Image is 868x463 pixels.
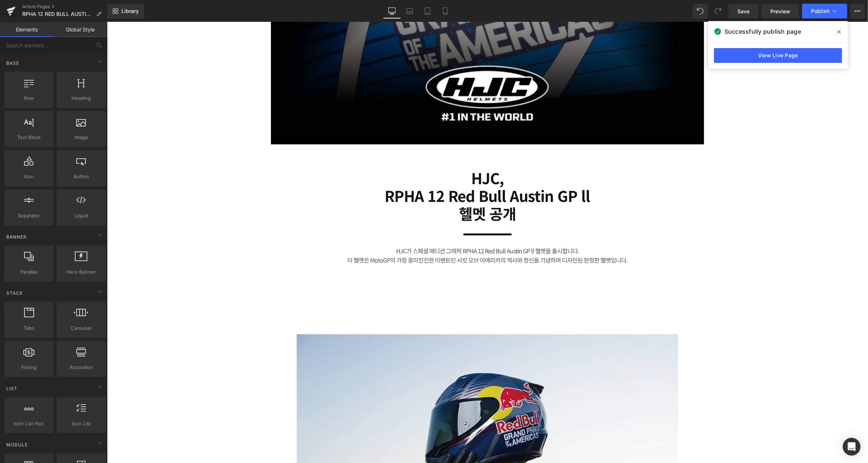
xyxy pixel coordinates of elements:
[802,4,847,18] button: Publish
[401,4,419,18] a: Laptop
[59,420,104,427] span: Icon List
[6,60,20,67] span: Base
[770,7,790,15] span: Preview
[7,364,51,371] span: Pricing
[59,173,104,180] span: Button
[201,165,560,182] h2: RPHA 12 Red Bull Austin GP ll
[240,233,521,243] div: 이 헬멧은 MotoGP의 가장 흥미진진한 이벤트인 서킷 오브 아메리카의 역사와 정신을 기념하며 디자인된 한정판 헬멧입니다.
[811,8,830,14] span: Publish
[7,173,51,180] span: Icon
[121,8,139,14] span: Library
[383,4,401,18] a: Desktop
[54,22,107,37] a: Global Style
[737,7,750,15] span: Save
[6,385,18,392] span: List
[711,4,725,18] button: Redo
[107,4,144,18] a: New Library
[59,212,104,220] span: Liquid
[59,94,104,102] span: Heading
[22,4,107,10] a: Article Pages
[419,4,436,18] a: Tablet
[850,4,865,18] button: More
[59,324,104,332] span: Carousel
[6,441,29,448] span: Module
[761,4,799,18] a: Preview
[724,27,801,36] span: Successfully publish page
[693,4,708,18] button: Undo
[59,364,104,371] span: Accordion
[240,224,521,234] div: HJC가 스페셜 에디션 그래픽 RPHA 12 Red Bull Austin GP ll 헬멧을 출시합니다.
[201,147,560,165] h2: HJC,
[436,4,454,18] a: Mobile
[59,134,104,141] span: Image
[6,233,27,240] span: Banner
[22,11,93,17] span: RPHA 12 RED BULL AUSTIN GP 2
[843,438,861,456] div: Open Intercom Messenger
[59,268,104,276] span: Hero Banner
[7,212,51,220] span: Separator
[7,134,51,141] span: Text Block
[7,420,51,427] span: Icon List Hoz
[6,290,24,297] span: Stack
[7,94,51,102] span: Row
[714,48,842,63] a: View Live Page
[201,182,560,200] h2: 헬멧 공개
[7,268,51,276] span: Parallax
[7,324,51,332] span: Tabs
